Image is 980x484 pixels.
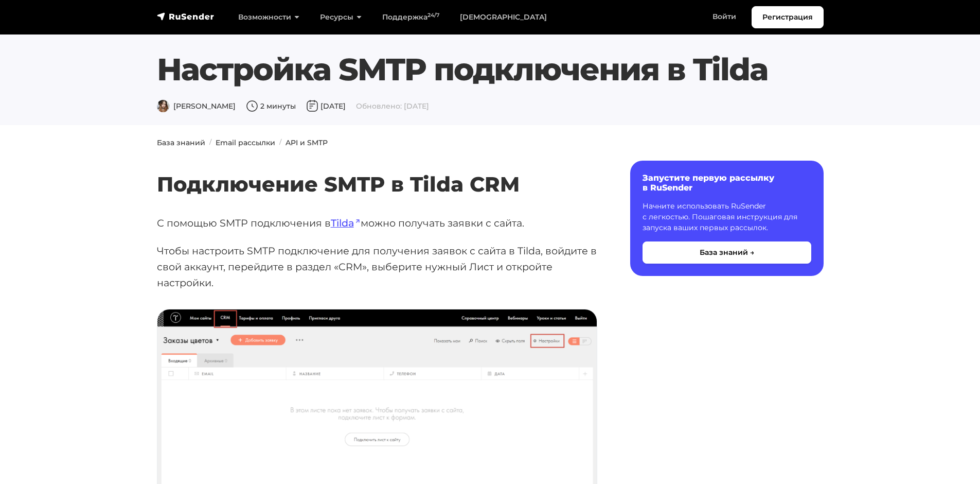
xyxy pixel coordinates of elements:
[157,11,215,22] img: RuSender
[306,100,318,112] img: Дата публикации
[427,12,439,19] sup: 24/7
[752,6,824,28] a: Регистрация
[157,51,824,88] h1: Настройка SMTP подключения в Tilda
[286,138,328,147] a: API и SMTP
[450,7,557,28] a: [DEMOGRAPHIC_DATA]
[310,7,372,28] a: Ресурсы
[702,6,746,27] a: Войти
[246,100,258,112] img: Время чтения
[151,137,830,148] nav: breadcrumb
[228,7,310,28] a: Возможности
[331,217,361,229] a: Tilda
[356,101,429,111] span: Обновлено: [DATE]
[643,201,811,233] p: Начните использовать RuSender с легкостью. Пошаговая инструкция для запуска ваших первых рассылок.
[246,101,296,111] span: 2 минуты
[157,138,205,147] a: База знаний
[157,215,597,231] p: С помощью SMTP подключения в можно получать заявки с сайта.
[630,161,824,276] a: Запустите первую рассылку в RuSender Начните использовать RuSender с легкостью. Пошаговая инструк...
[157,142,597,197] h2: Подключение SMTP в Tilda CRM
[643,173,811,193] h6: Запустите первую рассылку в RuSender
[216,138,275,147] a: Email рассылки
[157,101,236,111] span: [PERSON_NAME]
[372,7,450,28] a: Поддержка24/7
[643,241,811,264] button: База знаний →
[306,101,346,111] span: [DATE]
[157,243,597,290] p: Чтобы настроить SMTP подключение для получения заявок с сайта в Tilda, войдите в свой аккаунт, пе...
